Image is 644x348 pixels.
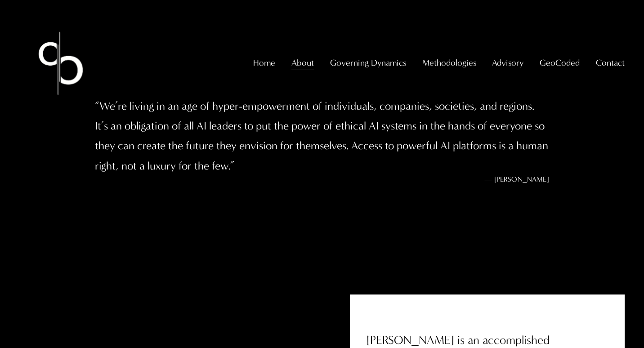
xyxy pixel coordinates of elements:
a: folder dropdown [422,54,476,72]
span: GeoCoded [540,55,580,71]
blockquote: We’re living in an age of hyper-empowerment of individuals, companies, societies, and regions. It... [95,96,549,176]
a: Home [253,54,275,72]
a: folder dropdown [291,54,314,72]
span: Contact [596,55,625,71]
span: Governing Dynamics [330,55,406,71]
span: About [291,55,314,71]
span: ” [230,160,235,172]
a: folder dropdown [596,54,625,72]
a: folder dropdown [330,54,406,72]
span: Methodologies [422,55,476,71]
a: folder dropdown [540,54,580,72]
a: folder dropdown [492,54,523,72]
img: Christopher Sanchez &amp; Co. [19,22,102,105]
span: Advisory [492,55,523,71]
figcaption: — [PERSON_NAME] [95,176,549,183]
